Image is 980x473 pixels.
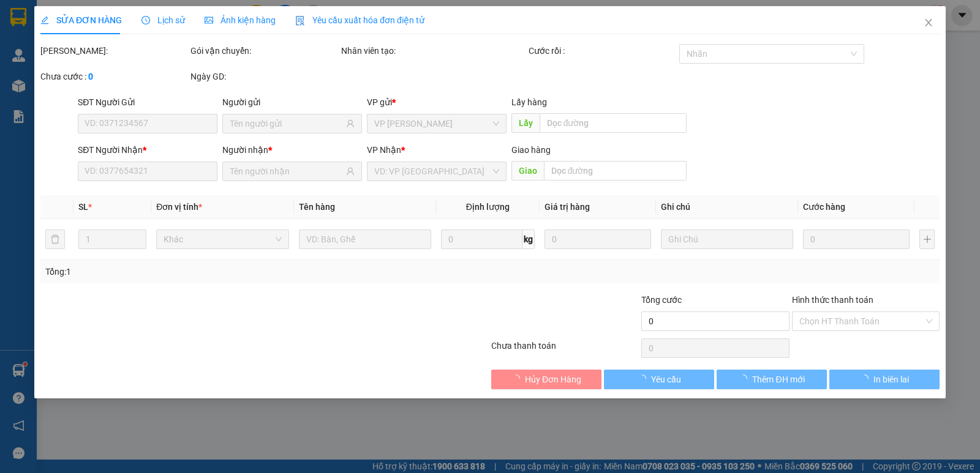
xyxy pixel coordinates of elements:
div: VP gửi [367,95,507,109]
div: Ngày GD: [190,70,338,83]
input: Dọc đường [540,113,687,133]
span: clock-circle [141,16,150,24]
span: Định lượng [466,202,510,212]
button: Hủy Đơn Hàng [491,370,601,389]
span: VP MỘC CHÂU [374,114,499,133]
input: Tên người gửi [230,117,344,130]
div: Nhân viên tạo: [341,44,527,58]
span: SỬA ĐƠN HÀNG [40,15,122,25]
span: user [346,167,355,176]
input: 0 [545,229,651,249]
input: VD: Bàn, Ghế [299,229,431,249]
span: loading [860,374,873,383]
span: Giao [511,161,544,181]
div: Chưa cước : [40,70,188,83]
span: picture [205,16,213,24]
div: Chưa thanh toán [490,339,640,360]
button: In biên lai [829,370,940,389]
span: kg [522,229,535,249]
span: user [346,119,355,128]
span: Tổng cước [641,295,682,305]
span: Giao hàng [511,145,551,155]
span: loading [511,374,525,383]
div: Người nhận [222,143,362,157]
span: Lấy [511,113,540,133]
button: Yêu cầu [604,370,714,389]
span: loading [638,374,651,383]
button: delete [45,229,65,249]
span: Yêu cầu xuất hóa đơn điện tử [295,15,424,25]
span: Giá trị hàng [545,202,590,212]
input: Tên người nhận [230,165,344,178]
span: edit [40,16,49,24]
div: Cước rồi : [529,44,676,58]
button: plus [919,229,935,249]
span: loading [739,374,752,383]
div: Tổng: 1 [45,265,379,278]
input: 0 [803,229,910,249]
span: Tên hàng [299,202,335,212]
span: Cước hàng [803,202,845,212]
span: VP Nhận [367,145,401,155]
button: Thêm ĐH mới [717,370,827,389]
div: Gói vận chuyển: [190,44,338,58]
th: Ghi chú [656,195,798,219]
span: Khác [164,230,281,248]
div: [PERSON_NAME]: [40,44,188,58]
b: 0 [88,72,93,81]
img: icon [295,16,305,26]
span: Ảnh kiện hàng [205,15,276,25]
span: Lịch sử [141,15,185,25]
span: close [924,18,933,28]
span: Đơn vị tính [156,202,202,212]
span: Yêu cầu [651,373,681,386]
span: In biên lai [873,373,909,386]
div: SĐT Người Nhận [78,143,217,157]
span: Lấy hàng [511,97,547,107]
span: SL [78,202,88,212]
span: Thêm ĐH mới [752,373,804,386]
div: SĐT Người Gửi [78,95,217,109]
button: Close [911,6,946,40]
div: Người gửi [222,95,362,109]
label: Hình thức thanh toán [792,295,873,305]
span: Hủy Đơn Hàng [525,373,581,386]
input: Dọc đường [544,161,687,181]
input: Ghi Chú [661,229,793,249]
